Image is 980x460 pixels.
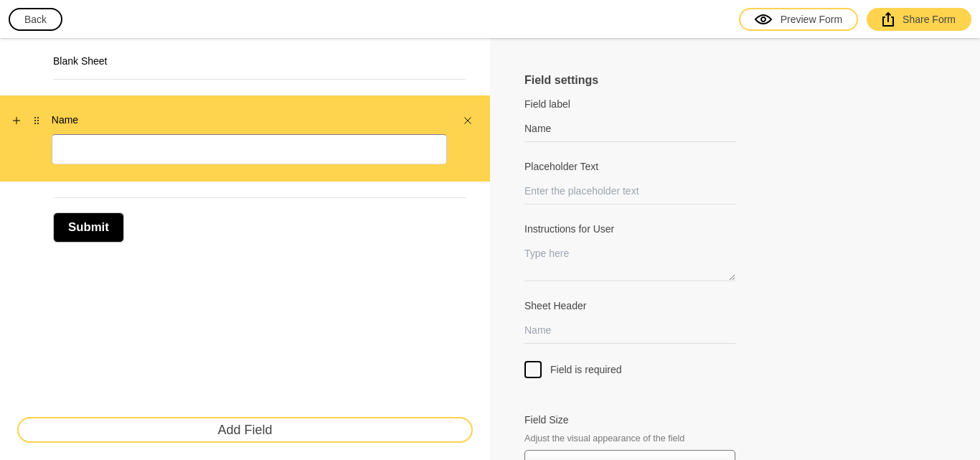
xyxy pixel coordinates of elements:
label: Field Size [524,413,735,427]
svg: Close [463,116,472,125]
a: Share Form [867,8,971,31]
button: Submit [53,212,124,243]
button: Add [9,113,24,128]
h5: Field settings [524,72,800,88]
a: Preview Form [739,8,858,31]
label: Field label [524,97,735,111]
svg: Drag [32,116,41,125]
div: Share Form [882,12,956,27]
button: Drag [29,113,44,128]
input: Enter the placeholder text [524,178,735,205]
input: Name [524,317,735,344]
input: Enter your label [524,116,735,142]
span: Field is required [550,362,622,377]
button: Add Field [17,417,473,443]
label: Sheet Header [524,299,735,313]
label: Instructions for User [524,222,735,236]
span: Adjust the visual appearance of the field [524,431,735,446]
h2: Blank Sheet [53,54,466,68]
svg: Add [12,116,21,125]
button: Back [9,8,62,31]
label: Name [52,113,447,127]
label: Placeholder Text [524,159,735,174]
button: Close [460,113,476,128]
div: Preview Form [755,12,842,27]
